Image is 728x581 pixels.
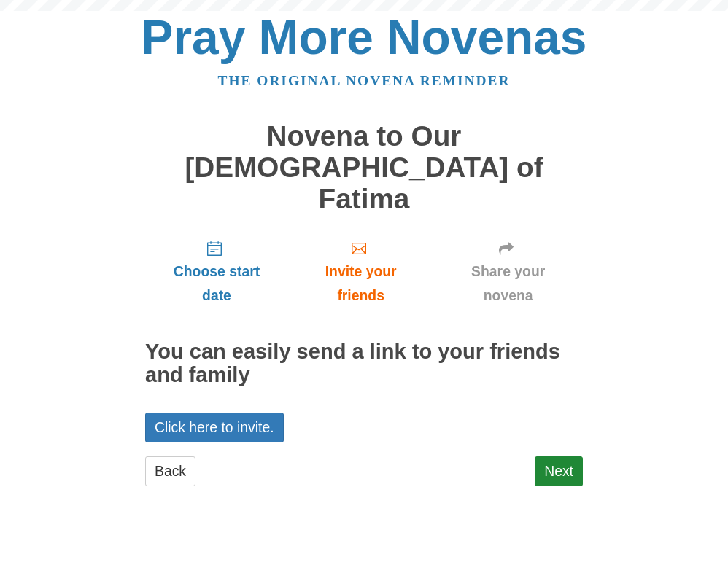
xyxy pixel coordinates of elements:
span: Invite your friends [303,260,419,308]
a: Pray More Novenas [142,10,587,64]
span: Choose start date [160,260,274,308]
span: Share your novena [448,260,568,308]
a: Invite your friends [288,229,433,316]
h2: You can easily send a link to your friends and family [145,340,583,387]
a: Share your novena [433,229,583,316]
a: Choose start date [145,229,288,316]
a: The original novena reminder [218,73,511,88]
a: Click here to invite. [145,413,284,442]
a: Back [145,456,195,486]
h1: Novena to Our [DEMOGRAPHIC_DATA] of Fatima [145,121,583,214]
a: Next [535,456,583,486]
